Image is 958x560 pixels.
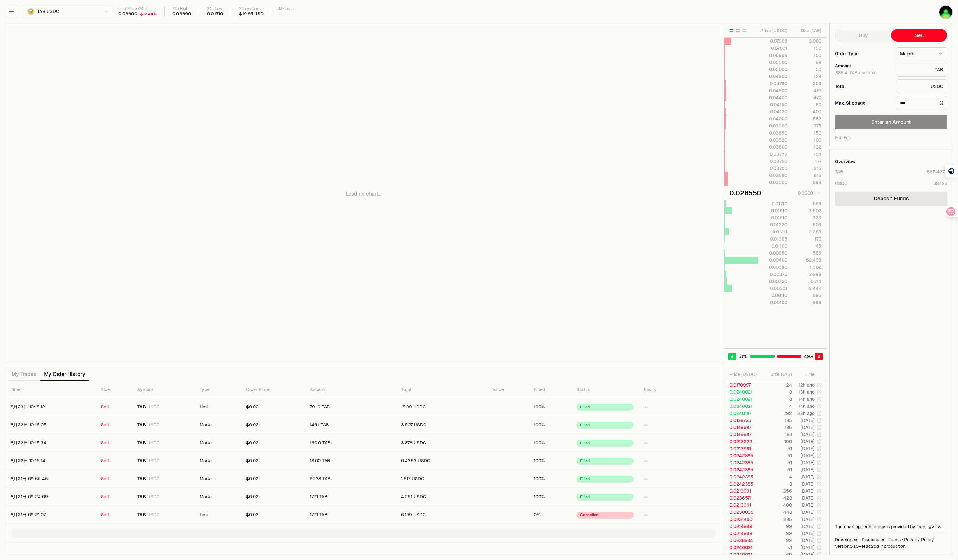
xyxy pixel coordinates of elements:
div: 333 [793,214,821,221]
td: 186 [762,424,792,431]
time: [DATE] [801,417,815,423]
td: 792 [762,410,792,417]
td: 99 [762,530,792,537]
div: 18.99 USDC [401,404,482,410]
td: 8 [762,389,792,396]
th: Symbol [132,381,194,398]
div: Sell [101,422,127,428]
button: My Trades [8,368,40,381]
button: Sell [891,29,947,42]
div: ... [492,440,524,446]
div: Overview [835,158,856,165]
th: Time [5,381,96,398]
time: 8月22日 10:15:14 [11,458,45,464]
td: 51 [762,445,792,452]
div: 170 [793,236,821,242]
td: 0.0242385 [724,480,762,487]
div: 100% [534,422,566,428]
time: 8月21日 09:24:09 [11,494,48,500]
div: Version 0.1.0 + in production [835,543,947,549]
span: TAB available [835,70,877,75]
div: 2,288 [793,229,821,235]
td: 0.0214999 [724,523,762,530]
div: 5,714 [793,278,821,284]
td: 4 [762,403,792,410]
td: 0.0214999 [724,530,762,537]
time: [DATE] [801,523,815,529]
span: USDC [147,476,160,482]
div: 100% [534,494,566,500]
span: TAB [137,458,146,464]
img: Wallet 3 [939,5,953,19]
div: 0.4363 USDC [401,458,482,464]
div: 0.00100 [759,299,787,306]
td: 0.0213991 [724,487,762,494]
th: Type [194,381,241,398]
div: 100% [534,440,566,446]
div: ... [492,458,524,464]
div: 0.03900 [759,123,787,129]
td: 8 [762,480,792,487]
div: 0.07001 [759,45,787,51]
td: 0.0240021 [724,389,762,396]
div: 99 [793,59,821,66]
td: 0.0240021 [724,403,762,410]
time: 23h ago [797,410,815,416]
div: 0.01710 [759,200,787,207]
div: 195 [793,151,821,157]
span: USDC [147,440,160,446]
time: [DATE] [801,509,815,515]
div: 0.06969 [759,52,787,58]
td: 8 [762,396,792,403]
td: -- [639,434,721,452]
div: 0.03799 [759,151,787,157]
span: TAB [137,494,146,500]
div: 19,442 [793,285,821,292]
td: -- [639,470,721,488]
td: 0.0213991 [724,445,762,452]
div: Price ( USDC ) [759,27,787,34]
td: -- [639,488,721,506]
div: ... [492,494,524,500]
a: TradingView [917,524,941,529]
div: USDC [896,79,947,93]
div: 999 [793,299,821,306]
div: 150 [793,52,821,58]
div: 100% [534,404,566,410]
td: 0.0236571 [724,494,762,502]
span: TAB [37,9,45,14]
p: Loading chart... [346,190,381,198]
div: 400 [793,109,821,115]
span: $0.02 [246,458,259,464]
div: 215 [793,165,821,171]
div: ... [492,422,524,428]
span: TAB [137,404,146,410]
th: Expiry [639,381,721,398]
td: 0.0149987 [724,431,762,438]
span: TAB [137,512,146,518]
td: Market [194,470,241,488]
span: USDC [47,9,59,14]
td: Limit [194,398,241,416]
div: $19.95 USD [239,11,263,17]
div: Sell [101,458,127,464]
div: 0.03690 [759,172,787,179]
div: 3.507 USDC [401,422,482,428]
div: Time [797,371,815,378]
button: My Order History [40,368,89,381]
span: $0.02 [246,440,259,446]
span: $0.02 [246,404,259,410]
a: Developers [835,537,858,543]
div: 0.03690 [172,11,191,17]
div: 177.1 TAB [310,494,391,500]
td: -- [639,416,721,434]
td: 0.0242385 [724,473,762,480]
div: Filled [577,458,634,465]
div: 0.01100 [759,243,787,249]
div: 177.1 TAB [310,512,391,518]
th: Filled [529,381,571,398]
time: [DATE] [801,481,815,487]
div: 0.00400 [759,257,787,263]
div: ... [492,404,524,410]
div: Last Price (24h) [118,6,157,11]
